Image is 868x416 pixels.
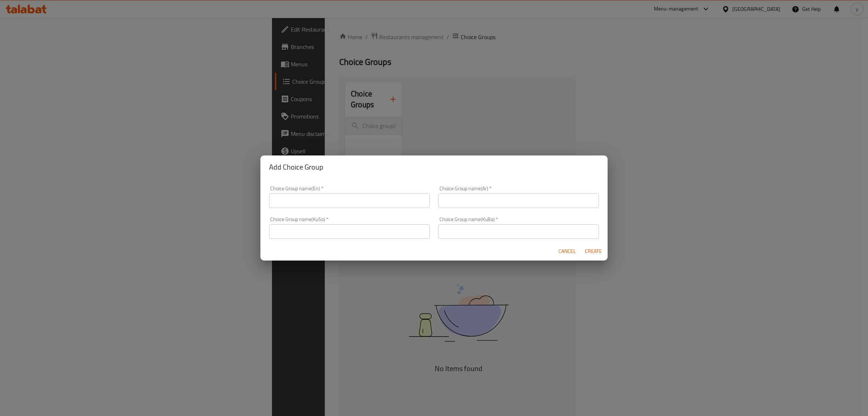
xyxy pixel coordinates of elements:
[556,245,579,258] button: Cancel
[558,247,576,256] span: Cancel
[269,161,599,173] h2: Add Choice Group
[269,194,430,208] input: Please enter Choice Group name(en)
[438,224,599,239] input: Please enter Choice Group name(KuBa)
[269,224,430,239] input: Please enter Choice Group name(KuSo)
[584,247,602,256] span: Create
[582,245,605,258] button: Create
[438,194,599,208] input: Please enter Choice Group name(ar)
